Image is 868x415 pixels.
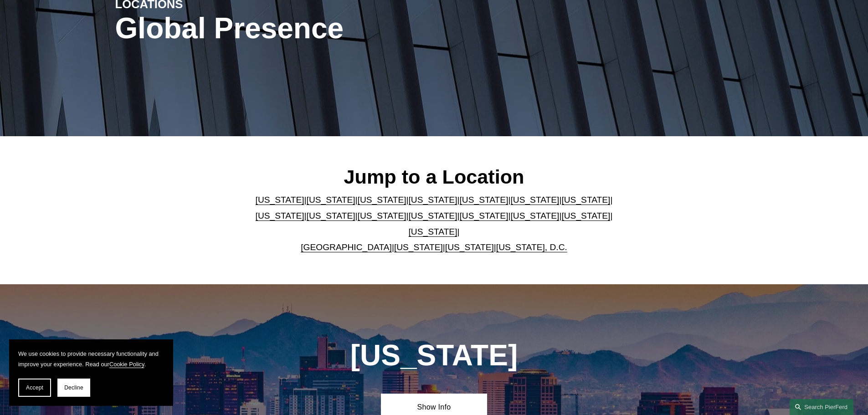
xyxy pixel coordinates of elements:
[445,242,494,252] a: [US_STATE]
[18,379,51,397] button: Accept
[18,348,164,369] p: We use cookies to provide necessary functionality and improve your experience. Read our .
[790,399,853,415] a: Search this site
[307,195,355,205] a: [US_STATE]
[307,211,355,220] a: [US_STATE]
[248,165,620,189] h2: Jump to a Location
[459,195,508,205] a: [US_STATE]
[9,339,173,406] section: Cookie banner
[409,227,457,236] a: [US_STATE]
[301,339,567,372] h1: [US_STATE]
[394,242,443,252] a: [US_STATE]
[561,195,610,205] a: [US_STATE]
[561,211,610,220] a: [US_STATE]
[409,211,457,220] a: [US_STATE]
[57,379,90,397] button: Decline
[256,195,304,205] a: [US_STATE]
[496,242,567,252] a: [US_STATE], D.C.
[301,242,392,252] a: [GEOGRAPHIC_DATA]
[510,211,559,220] a: [US_STATE]
[115,12,540,45] h1: Global Presence
[248,192,620,255] p: | | | | | | | | | | | | | | | | | |
[64,384,83,391] span: Decline
[358,195,406,205] a: [US_STATE]
[109,361,144,368] a: Cookie Policy
[510,195,559,205] a: [US_STATE]
[409,195,457,205] a: [US_STATE]
[26,384,43,391] span: Accept
[256,211,304,220] a: [US_STATE]
[459,211,508,220] a: [US_STATE]
[358,211,406,220] a: [US_STATE]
